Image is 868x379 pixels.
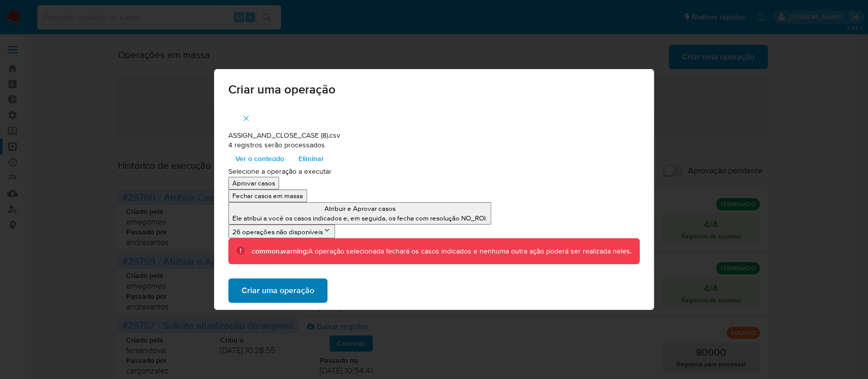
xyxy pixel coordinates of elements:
div: A operação selecionada fechará os casos indicados e nenhuma outra ação poderá ser realizada neles. [252,246,632,257]
p: Atribuir e Aprovar casos [232,204,487,213]
span: Ver o conteúdo [235,151,284,166]
p: ASSIGN_AND_CLOSE_CASE (8).csv [228,131,640,141]
button: Aprovar casos [228,177,279,189]
p: Selecione a operação a executar [228,167,640,177]
button: Criar uma operação [228,278,327,303]
p: 4 registros serão processados [228,140,640,150]
p: Fechar casos em massa [232,191,303,201]
button: 26 operações não disponíveis [228,225,335,238]
button: Fechar casos em massa [228,189,307,202]
button: Eliminar [291,150,331,167]
span: Criar uma operação [228,83,640,96]
button: Atribuir e Aprovar casosEle atribui a você os casos indicados e, em seguida, os fecha com resoluç... [228,202,491,225]
p: Aprovar casos [232,178,275,188]
p: Ele atribui a você os casos indicados e, em seguida, os fecha com resolução NO_ROI. [232,213,487,223]
span: Criar uma operação [242,279,314,302]
span: Eliminar [298,151,324,166]
button: Ver o conteúdo [228,150,291,167]
b: common.warning: [252,246,308,256]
